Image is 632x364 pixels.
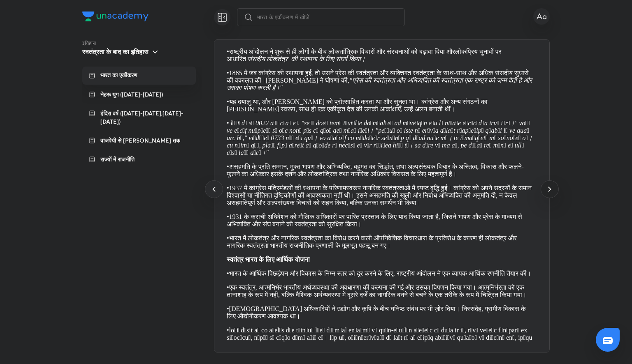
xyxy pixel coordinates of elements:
[393,231,395,238] font: •
[14,46,31,53] font: पृष्ठभूमि
[14,253,148,260] font: भारत और पाकिस्तान के विभाजन के पीछे के कारण और तर्क
[100,136,180,144] font: वाजपेयी से [PERSON_NAME] तक
[482,208,523,215] font: समस्याएँ/चुनौतियाँ
[14,189,320,210] font: [DATE] को ब्रिटिश सरकार ने घोषणा की कि [GEOGRAPHIC_DATA] में ब्रिटिश शासन [DATE] तक समाप्त हो जाए...
[353,108,393,115] font: सांप्रदायिक हिंसा
[135,110,154,117] font: समझौता
[14,81,314,103] font: कुछ इतिहासकारों के अनुसार, विभाजन बीसवीं सदी के आरंभ में शुरू हुई सांप्रदायिक राजनीति का चरमोत्कर...
[82,12,149,21] img: कंपनी का लोगो
[393,267,395,274] font: •
[349,108,351,115] font: •
[28,117,137,124] font: कांग्रेस पृथक निर्वाचिका देने पर सहमत हुई थी।
[393,245,591,260] font: लगभग छह मिलियन [DEMOGRAPHIC_DATA] शरणार्थियों का पुनः एकीकरण, जो [GEOGRAPHIC_DATA] में प्रवेश कर ...
[349,173,351,180] font: •
[14,110,316,124] font: , कांग्रेस और [DEMOGRAPHIC_DATA] के बीच एक समझौता था, जिसमें
[20,9,130,16] font: राष्ट्र निर्माण प्रक्रिया और उससे जुड़ी चुनौतियाँ
[14,81,16,88] font: •
[127,160,177,167] font: प्रत्यक्ष कार्रवाई दिवस
[18,267,129,274] font: फूट डालो और [PERSON_NAME] की नीति:
[393,245,395,252] font: •
[16,152,275,159] font: कैबिनेट मिशन योजना का समर्थन छोड़ने के बाद, [DEMOGRAPHIC_DATA] ने पाकिस्तान की अपनी माँग को "
[14,60,16,67] font: •
[353,37,402,44] font: कांग्रेस की विफलता:
[573,108,595,115] font: [DATE]
[393,108,573,115] font: : [PERSON_NAME] के नेतृत्व में [DEMOGRAPHIC_DATA] समुदाय ने
[351,173,539,180] font: स्वतंत्रता के बाद भारत को मुख्यतः तीन प्रकार की चुनौतियों का सामना करना पड़ा:
[353,80,387,87] font: 1946 के चुनाव
[14,160,319,182] font: " ​​की घोषणा की गई। इसके बाद, [GEOGRAPHIC_DATA] में कई दिनों तक चला एक हिंसक विद्रोह हुआ जिसमें ह...
[14,217,16,224] font: •
[14,189,16,196] font: •
[349,151,351,158] font: •
[14,267,16,274] font: •
[14,267,320,297] font: 1857 के विद्रोह के बाद [DEMOGRAPHIC_DATA] ने कई नई नीतियाँ लागू कीं। इनमें एक समुदाय को दूसरे पर ...
[100,71,137,79] font: भारत का एकीकरण
[393,217,395,224] font: •
[595,108,601,115] font: को
[14,131,318,145] font: पाकिस्तान की मांग समय के साथ और अधिक औपचारिक होती गई। [DATE] को, [DEMOGRAPHIC_DATA] ने एक प्रस्ता...
[15,9,18,16] font: 1
[14,26,93,37] font: विभाजन और उसके बाद
[100,109,184,125] font: इंदिरा वर्ष ([DATE]-[DATE],[DATE]-[DATE])
[82,47,149,56] font: स्वतंत्रता के बाद का इतिहास
[14,217,316,247] font: [DATE] को, ब्रिटिश सरकार ने स्पष्ट कर दिया कि भारत की संविधान सभा (1946 में गठित) द्वारा निर्मित ...
[349,37,351,44] font: •
[393,281,395,288] font: •
[349,80,351,87] font: •
[349,193,351,200] font: •
[14,152,16,159] font: •
[14,110,135,117] font: [DATE] में हस्ताक्षरित [GEOGRAPHIC_DATA]
[100,90,163,98] font: नेहरू युग ([DATE]-[DATE])
[395,217,581,224] font: [GEOGRAPHIC_DATA] में रियासतों का क्षेत्रीय और प्रशासनिक एकीकरण।
[82,40,96,46] font: इतिहास
[353,58,402,65] font: विभाजन की स्वीकृति:
[14,131,16,138] font: •
[351,193,549,200] font: समस्याओं को तत्काल, मध्यम और दीर्घकालिक के रूप में भी विभाजित किया जा सकता है:
[257,8,398,26] input: भारत के एकीकरण में खोजें
[395,231,502,238] font: भारत के विभाजन के साथ हुए सांप्रदायिक दंगे।
[349,58,351,65] font: •
[14,60,310,74] font: यह उल्लेखनीय है कि भारत के विभाजन के बीज बंगाल विभाजन की महत्वपूर्ण घटना में ही बो दिए गए थे, जब ...
[275,152,310,159] font: प्रत्यक्ष कार्रवाई
[349,137,448,144] font: स्वतंत्रता और विभाजन के बाद की चुनौतियाँ
[395,281,579,288] font: पाकिस्तान के साथ युद्ध और कम्युनिस्टों के विद्रोह को रोकने की आवश्यकता थी।
[350,217,388,224] font: तत्काल समस्याएँ
[14,152,319,167] font: " के ज़रिए आगे बढ़ाने का विकल्प चुना। [DATE] को "
[353,8,433,15] font: 1940 के बाद बढ़ती सांप्रदायिकता:
[349,8,351,15] font: •
[100,155,135,163] font: राज्यों में राजनीति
